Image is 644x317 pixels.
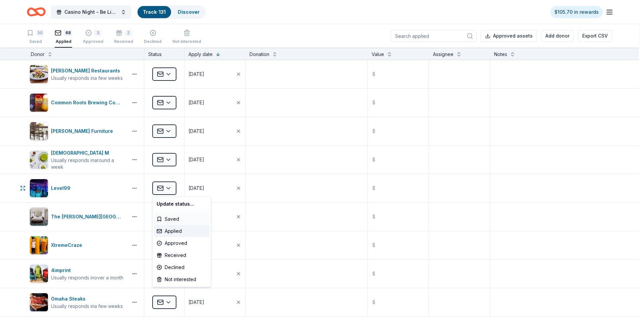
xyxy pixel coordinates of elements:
[154,213,210,225] div: Saved
[154,198,210,210] div: Update status...
[154,225,210,237] div: Applied
[154,273,210,285] div: Not interested
[154,237,210,249] div: Approved
[154,261,210,273] div: Declined
[154,249,210,261] div: Received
